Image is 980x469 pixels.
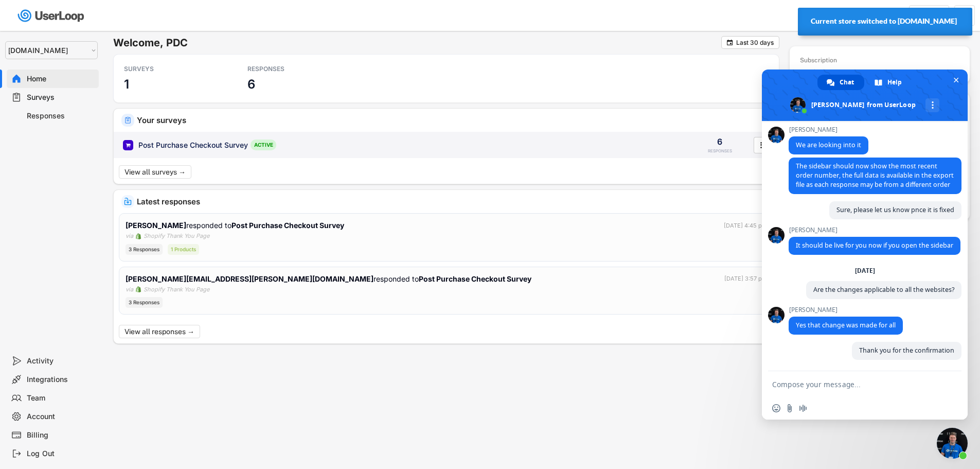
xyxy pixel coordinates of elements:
[126,232,133,240] div: via
[789,126,868,133] span: [PERSON_NAME]
[789,227,960,234] span: [PERSON_NAME]
[859,346,954,355] span: Thank you for the confirmation
[786,404,794,412] span: Send a file
[126,297,163,308] div: 3 Responses
[126,273,531,284] div: responded to
[135,286,141,292] img: 1156660_ecommerce_logo_shopify_icon%20%281%29.png
[27,430,95,440] div: Billing
[135,233,141,239] img: 1156660_ecommerce_logo_shopify_icon%20%281%29.png
[796,141,861,149] span: We are looking into it
[27,93,95,102] div: Surveys
[951,75,961,85] span: Close chat
[817,75,864,90] a: Chat
[126,244,163,255] div: 3 Responses
[27,111,95,121] div: Responses
[27,356,95,366] div: Activity
[865,75,912,90] a: Help
[144,285,209,294] div: Shopify Thank You Page
[231,221,344,230] strong: Post Purchase Checkout Survey
[840,75,854,90] span: Chat
[800,57,837,65] div: Subscription
[247,76,255,92] h3: 6
[138,140,248,150] div: Post Purchase Checkout Survey
[251,140,276,150] div: ACTIVE
[796,321,896,329] span: Yes that change was made for all
[799,404,807,412] span: Audio message
[27,74,95,84] div: Home
[813,285,954,294] span: Are the changes applicable to all the websites?
[27,449,95,459] div: Log Out
[137,116,771,124] div: Your surveys
[937,428,968,459] a: Close chat
[772,404,780,412] span: Insert an emoji
[119,325,200,338] button: View all responses →
[708,148,732,154] div: RESPONSES
[796,241,953,250] span: It should be live for you now if you open the sidebar
[15,5,88,26] img: userloop-logo-01.svg
[811,17,957,25] strong: Current store switched to [DOMAIN_NAME]
[27,375,95,385] div: Integrations
[144,232,209,240] div: Shopify Thank You Page
[27,393,95,403] div: Team
[772,371,937,397] textarea: Compose your message...
[726,39,734,46] button: 
[836,205,954,214] span: Sure, please let us know pnce it is fixed
[760,140,762,150] text: 
[724,274,767,283] div: [DATE] 3:57 pm
[717,136,722,147] div: 6
[724,221,767,230] div: [DATE] 4:45 pm
[27,412,95,422] div: Account
[800,67,965,78] div: Unlimited
[126,221,186,230] strong: [PERSON_NAME]
[756,137,766,153] button: 
[119,165,191,179] button: View all surveys →
[736,40,774,46] div: Last 30 days
[137,198,771,205] div: Latest responses
[124,76,129,92] h3: 1
[168,244,199,255] div: 1 Products
[126,274,373,283] strong: [PERSON_NAME][EMAIL_ADDRESS][PERSON_NAME][DOMAIN_NAME]
[796,162,954,189] span: The sidebar should now show the most recent order number, the full data is available in the expor...
[789,306,903,314] span: [PERSON_NAME]
[727,39,733,46] text: 
[113,36,721,49] h6: Welcome, PDC
[126,220,346,231] div: responded to
[126,285,133,294] div: via
[419,274,531,283] strong: Post Purchase Checkout Survey
[124,65,217,73] div: SURVEYS
[247,65,340,73] div: RESPONSES
[124,198,132,205] img: IncomingMajor.svg
[855,268,875,274] div: [DATE]
[887,75,902,90] span: Help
